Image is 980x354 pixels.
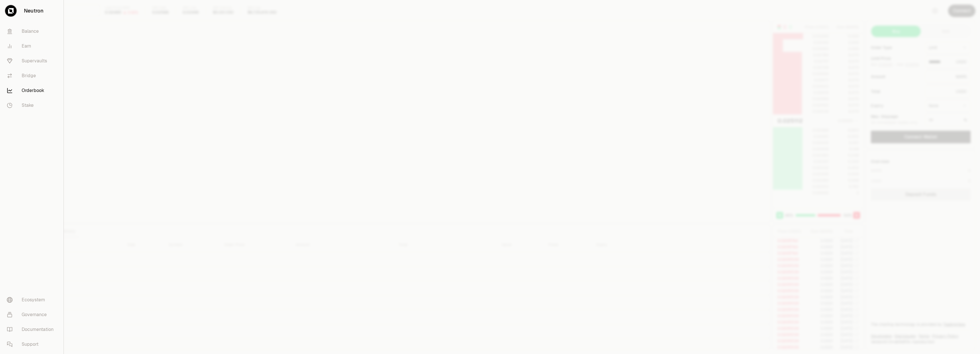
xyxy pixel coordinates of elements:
a: Stake [2,98,61,113]
a: Ecosystem [2,292,61,307]
a: Documentation [2,322,61,337]
a: Supervaults [2,54,61,68]
a: Governance [2,307,61,322]
a: Support [2,337,61,352]
a: Earn [2,39,61,54]
a: Balance [2,24,61,39]
a: Orderbook [2,83,61,98]
a: Bridge [2,68,61,83]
